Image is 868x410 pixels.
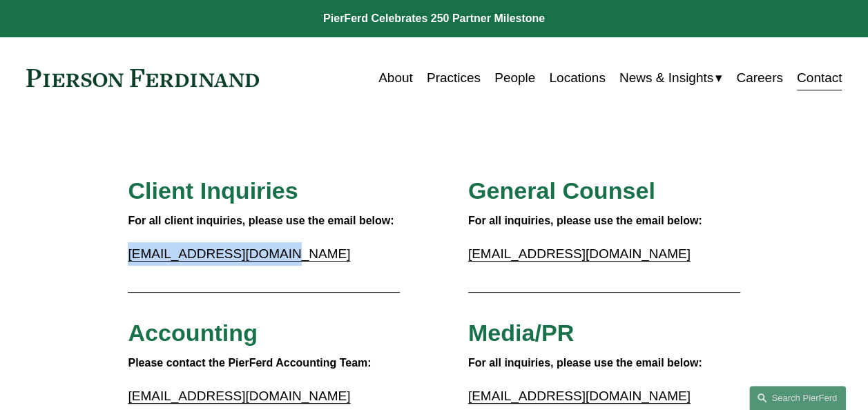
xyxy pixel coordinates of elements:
[468,357,702,369] strong: For all inquiries, please use the email below:
[128,389,350,403] a: [EMAIL_ADDRESS][DOMAIN_NAME]
[468,320,574,346] span: Media/PR
[549,65,605,91] a: Locations
[468,215,702,226] strong: For all inquiries, please use the email below:
[128,177,298,204] span: Client Inquiries
[797,65,842,91] a: Contact
[494,65,535,91] a: People
[128,357,371,369] strong: Please contact the PierFerd Accounting Team:
[128,246,350,261] a: [EMAIL_ADDRESS][DOMAIN_NAME]
[736,65,783,91] a: Careers
[128,320,258,346] span: Accounting
[468,389,691,403] a: [EMAIL_ADDRESS][DOMAIN_NAME]
[468,246,691,261] a: [EMAIL_ADDRESS][DOMAIN_NAME]
[749,386,846,410] a: Search this site
[378,65,413,91] a: About
[468,177,655,204] span: General Counsel
[128,215,394,226] strong: For all client inquiries, please use the email below:
[427,65,481,91] a: Practices
[619,66,713,90] span: News & Insights
[619,65,722,91] a: folder dropdown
